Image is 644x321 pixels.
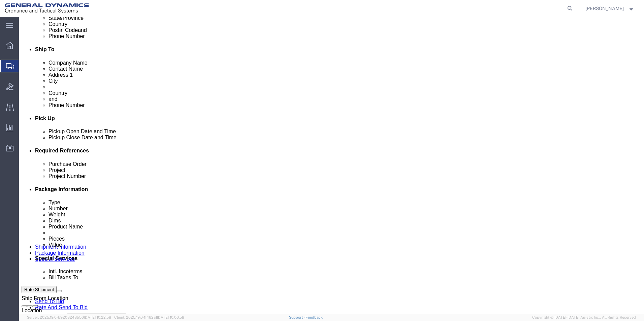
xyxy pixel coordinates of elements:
span: Brenda Pagan [585,5,624,12]
iframe: FS Legacy Container [19,17,644,314]
button: [PERSON_NAME] [585,4,635,12]
span: [DATE] 10:06:59 [157,315,184,319]
span: [DATE] 10:22:58 [84,315,111,319]
a: Feedback [305,315,323,319]
a: Support [289,315,306,319]
span: Client: 2025.19.0-1f462a1 [114,315,184,319]
img: logo [5,3,89,13]
span: Copyright © [DATE]-[DATE] Agistix Inc., All Rights Reserved [532,315,636,320]
span: Server: 2025.19.0-b9208248b56 [27,315,111,319]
